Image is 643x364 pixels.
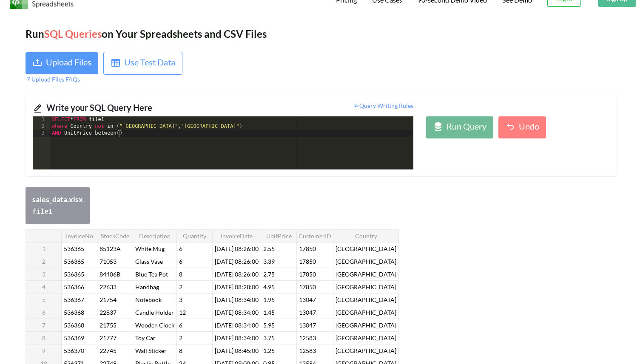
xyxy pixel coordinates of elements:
[297,256,318,267] span: 17850
[213,229,261,242] th: InvoiceDate
[334,345,398,356] span: [GEOGRAPHIC_DATA]
[177,229,213,242] th: Quantity
[334,256,398,267] span: [GEOGRAPHIC_DATA]
[32,208,52,216] code: file 1
[333,229,399,242] th: Country
[134,256,165,267] span: Glass Vase
[262,345,276,356] span: 1.25
[334,294,398,305] span: [GEOGRAPHIC_DATA]
[98,345,118,356] span: 22745
[213,243,260,254] span: [DATE] 08:26:00
[98,333,118,343] span: 21777
[26,331,62,344] th: 8
[261,229,297,242] th: UnitPrice
[177,307,188,318] span: 12
[334,282,398,292] span: [GEOGRAPHIC_DATA]
[297,294,318,305] span: 13047
[177,320,184,330] span: 6
[62,333,86,343] span: 536369
[62,256,86,267] span: 536365
[26,26,617,42] div: Run on Your Spreadsheets and CSV Files
[262,320,276,330] span: 5.95
[98,282,118,292] span: 22633
[334,307,398,318] span: [GEOGRAPHIC_DATA]
[297,307,318,318] span: 13047
[177,282,184,292] span: 2
[334,333,398,343] span: [GEOGRAPHIC_DATA]
[98,256,118,267] span: 71053
[262,333,276,343] span: 3.75
[98,269,122,279] span: 84406B
[262,294,276,305] span: 1.95
[134,294,163,305] span: Notebook
[177,294,184,305] span: 3
[134,269,170,279] span: Blue Tea Pot
[177,269,184,279] span: 8
[519,120,539,135] div: Undo
[26,242,62,255] th: 1
[33,116,50,123] div: 1
[26,293,62,306] th: 5
[33,130,50,137] div: 3
[213,282,260,292] span: [DATE] 08:28:00
[213,294,260,305] span: [DATE] 08:34:00
[213,345,260,356] span: [DATE] 08:45:00
[262,269,276,279] span: 2.75
[297,269,318,279] span: 17850
[134,282,161,292] span: Handbag
[262,256,276,267] span: 3.39
[447,120,487,135] div: Run Query
[26,319,62,331] th: 7
[62,294,86,305] span: 536367
[297,229,333,242] th: CustomerID
[46,101,217,116] div: Write your SQL Query Here
[98,320,118,330] span: 21755
[177,243,184,254] span: 6
[213,307,260,318] span: [DATE] 08:34:00
[133,229,177,242] th: Description
[134,333,157,343] span: Toy Car
[98,307,118,318] span: 22837
[62,282,86,292] span: 536366
[62,307,86,318] span: 536368
[262,243,276,254] span: 2.55
[297,282,318,292] span: 17850
[26,344,62,357] th: 9
[46,56,91,71] div: Upload Files
[353,102,413,109] span: Query Writing Rules
[33,123,50,130] div: 2
[26,306,62,319] th: 6
[98,243,122,254] span: 85123A
[26,255,62,268] th: 2
[62,345,86,356] span: 536370
[26,280,62,293] th: 4
[134,307,176,318] span: Candle Holder
[334,243,398,254] span: [GEOGRAPHIC_DATA]
[134,345,168,356] span: Wall Sticker
[26,268,62,280] th: 3
[297,320,318,330] span: 13047
[124,56,175,71] div: Use Test Data
[62,229,97,242] th: InvoiceNo
[262,282,276,292] span: 4.95
[426,116,493,138] button: Run Query
[297,243,318,254] span: 17850
[498,116,546,138] button: Undo
[334,269,398,279] span: [GEOGRAPHIC_DATA]
[62,269,86,279] span: 536365
[62,320,86,330] span: 536368
[177,333,184,343] span: 2
[97,229,133,242] th: StockCode
[334,320,398,330] span: [GEOGRAPHIC_DATA]
[44,28,102,40] span: SQL Queries
[103,52,182,75] button: Use Test Data
[134,243,166,254] span: White Mug
[213,320,260,330] span: [DATE] 08:34:00
[177,345,184,356] span: 8
[26,76,80,83] span: Upload Files FAQs
[262,307,276,318] span: 1.45
[297,333,318,343] span: 12583
[213,269,260,279] span: [DATE] 08:26:00
[213,256,260,267] span: [DATE] 08:26:00
[26,52,98,74] button: Upload Files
